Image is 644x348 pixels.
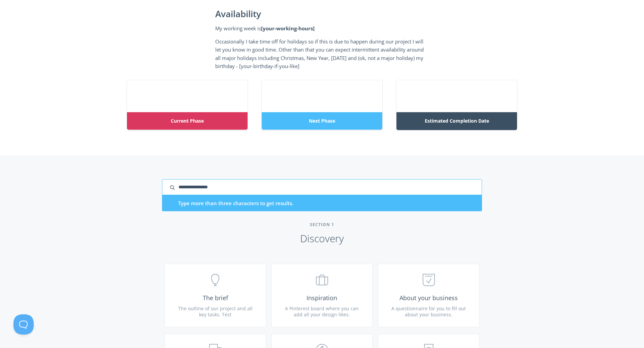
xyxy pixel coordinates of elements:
[261,25,315,32] strong: [your-working-hours]
[262,112,382,130] span: Next Phase
[162,179,482,195] input: search input
[215,37,429,70] p: Occasionally I take time off for holidays so if this is due to happen during our project I will l...
[127,112,248,130] span: Current Phase
[178,199,293,207] p: Type more than three characters to get results.
[396,112,517,130] span: Estimated Completion Date
[215,24,429,32] p: My working week is
[13,314,34,335] iframe: Toggle Customer Support
[215,9,429,19] h2: Availability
